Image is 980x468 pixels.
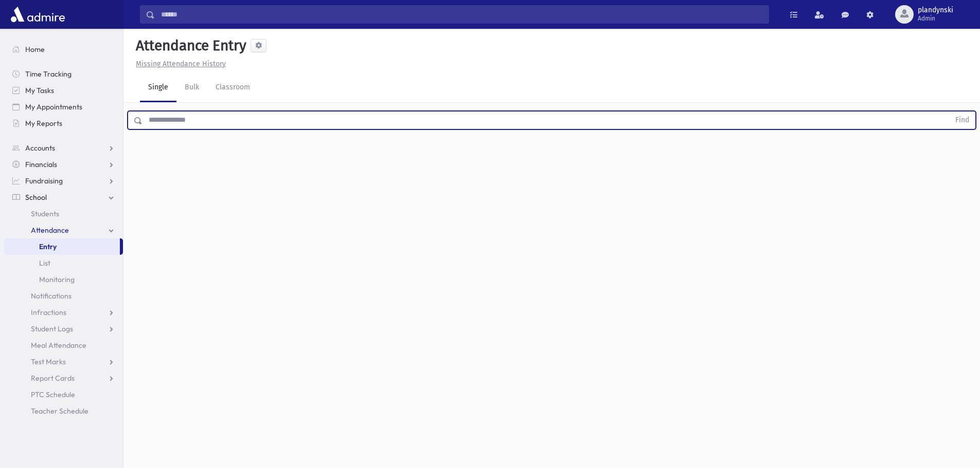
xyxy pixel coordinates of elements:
[207,73,258,102] a: Classroom
[4,156,123,173] a: Financials
[31,308,66,317] span: Infractions
[4,255,123,271] a: List
[918,14,953,23] span: Admin
[4,370,123,386] a: Report Cards
[31,209,59,218] span: Students
[31,291,72,301] span: Notifications
[132,60,226,68] a: Missing Attendance History
[4,115,123,132] a: My Reports
[25,102,82,111] span: My Appointments
[25,119,62,128] span: My Reports
[31,341,86,350] span: Meal Attendance
[949,111,975,129] button: Find
[4,288,123,304] a: Notifications
[140,73,176,102] a: Single
[4,41,123,58] a: Home
[31,357,66,366] span: Test Marks
[25,176,63,185] span: Fundraising
[39,242,57,251] span: Entry
[25,45,45,54] span: Home
[132,37,246,54] h5: Attendance Entry
[31,226,69,235] span: Attendance
[4,82,123,99] a: My Tasks
[4,222,123,238] a: Attendance
[176,73,207,102] a: Bulk
[4,321,123,337] a: Student Logs
[31,390,75,399] span: PTC Schedule
[39,258,50,268] span: List
[4,353,123,370] a: Test Marks
[4,337,123,353] a: Meal Attendance
[4,66,123,82] a: Time Tracking
[31,406,88,416] span: Teacher Schedule
[918,6,953,14] span: plandynski
[4,271,123,288] a: Monitoring
[4,205,123,222] a: Students
[39,275,75,284] span: Monitoring
[25,193,47,202] span: School
[31,373,75,383] span: Report Cards
[4,238,120,255] a: Entry
[25,69,72,79] span: Time Tracking
[4,304,123,321] a: Infractions
[25,160,57,169] span: Financials
[136,60,226,68] u: Missing Attendance History
[4,189,123,205] a: School
[31,324,73,333] span: Student Logs
[4,99,123,115] a: My Appointments
[4,386,123,403] a: PTC Schedule
[4,140,123,156] a: Accounts
[155,5,769,24] input: Search
[25,143,55,153] span: Accounts
[4,403,123,419] a: Teacher Schedule
[8,4,67,25] img: AdmirePro
[25,86,54,95] span: My Tasks
[4,173,123,189] a: Fundraising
